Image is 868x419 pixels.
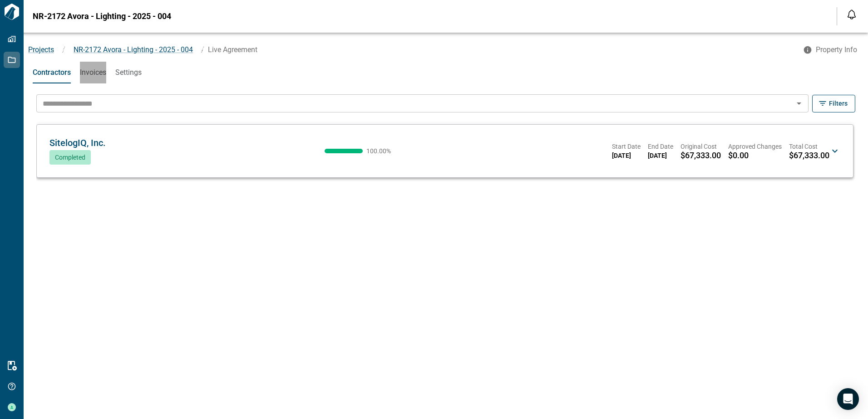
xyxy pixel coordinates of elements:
span: Live Agreement [208,45,257,54]
span: Completed [55,154,85,161]
span: 100.00 % [366,148,394,154]
span: $67,333.00 [681,151,721,160]
span: NR-2172 Avora - Lighting - 2025 - 004 [33,12,171,21]
button: Open [793,97,805,110]
span: Approved Changes [728,142,782,151]
span: Property Info [816,45,857,54]
span: Original Cost [681,142,721,151]
span: NR-2172 Avora - Lighting - 2025 - 004 [74,45,193,54]
span: SitelogIQ, Inc. [49,137,106,148]
span: Contractors [33,68,71,77]
span: Settings [115,68,142,77]
nav: breadcrumb [24,44,798,55]
span: Total Cost [789,142,829,151]
span: Invoices [80,68,106,77]
span: Start Date [612,142,641,151]
span: [DATE] [612,151,641,160]
a: Projects [28,45,54,54]
span: [DATE] [648,151,673,160]
button: Filters [812,95,855,112]
div: Open Intercom Messenger [837,388,859,410]
div: base tabs [24,62,868,83]
span: Filters [829,99,848,108]
span: $0.00 [728,151,749,160]
span: End Date [648,142,673,151]
div: SitelogIQ, Inc.Completed100.00%Start Date[DATE]End Date[DATE]Original Cost$67,333.00Approved Chan... [46,132,844,170]
button: Open notification feed [844,7,859,22]
span: $67,333.00 [789,151,829,160]
button: Property Info [798,42,864,58]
